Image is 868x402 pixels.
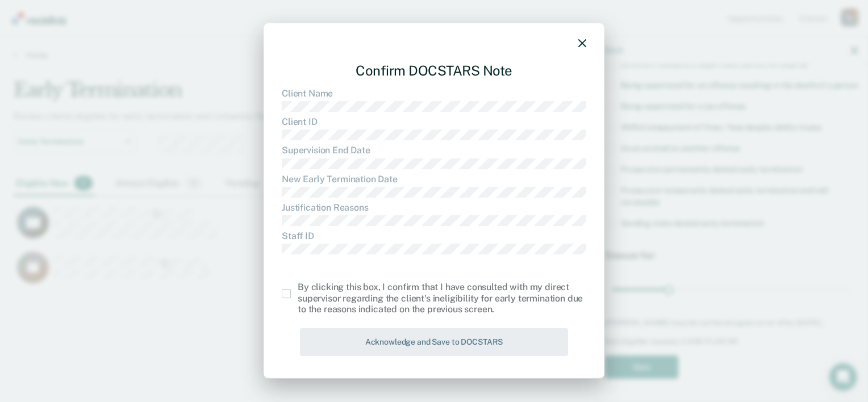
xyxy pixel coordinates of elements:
[282,88,586,99] dt: Client Name
[282,53,586,88] div: Confirm DOCSTARS Note
[282,174,586,185] dt: New Early Termination Date
[282,231,586,241] dt: Staff ID
[282,116,586,127] dt: Client ID
[282,145,586,156] dt: Supervision End Date
[282,202,586,213] dt: Justification Reasons
[300,328,568,356] button: Acknowledge and Save to DOCSTARS
[298,282,586,315] div: By clicking this box, I confirm that I have consulted with my direct supervisor regarding the cli...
